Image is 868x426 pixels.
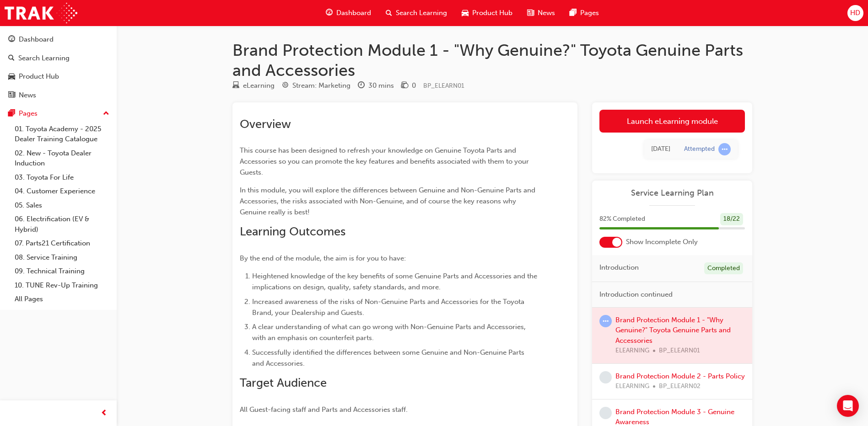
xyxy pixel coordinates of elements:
[240,186,537,216] span: In this module, you will explore the differences between Genuine and Non-Genuine Parts and Access...
[11,278,113,293] a: 10. TUNE Rev-Up Training
[599,407,612,419] span: learningRecordVerb_NONE-icon
[336,8,371,18] span: Dashboard
[11,122,113,146] a: 01. Toyota Academy - 2025 Dealer Training Catalogue
[11,212,113,236] a: 06. Electrification (EV & Hybrid)
[615,372,745,380] a: Brand Protection Module 2 - Parts Policy
[11,146,113,170] a: 02. New - Toyota Dealer Induction
[232,82,239,90] span: learningResourceType_ELEARNING-icon
[11,292,113,306] a: All Pages
[240,224,345,239] span: Learning Outcomes
[570,7,577,19] span: pages-icon
[684,145,715,154] div: Attempted
[599,262,639,273] span: Introduction
[837,395,859,417] div: Open Intercom Messenger
[659,381,701,392] span: BP_ELEARN02
[4,68,113,85] a: Product Hub
[326,7,333,19] span: guage-icon
[454,4,520,22] a: car-iconProduct Hub
[19,90,36,101] div: News
[599,371,612,383] span: learningRecordVerb_NONE-icon
[704,262,743,275] div: Completed
[4,31,113,48] a: Dashboard
[8,73,15,81] span: car-icon
[252,348,526,367] span: Successfully identified the differences between some Genuine and Non-Genuine Parts and Accessories.
[18,53,70,64] div: Search Learning
[368,80,394,91] div: 30 mins
[401,82,408,90] span: money-icon
[8,110,15,118] span: pages-icon
[11,236,113,250] a: 07. Parts21 Certification
[240,146,531,176] span: This course has been designed to refresh your knowledge on Genuine Toyota Parts and Accessories s...
[847,5,863,21] button: HD
[240,376,327,390] span: Target Audience
[4,105,113,122] button: Pages
[19,34,54,45] div: Dashboard
[396,8,447,18] span: Search Learning
[103,108,109,120] span: up-icon
[240,405,408,414] span: All Guest-facing staff and Parts and Accessories staff.
[599,110,745,133] a: Launch eLearning module
[292,80,350,91] div: Stream: Marketing
[243,80,275,91] div: eLearning
[101,408,108,419] span: prev-icon
[4,50,113,67] a: Search Learning
[599,289,673,300] span: Introduction continued
[472,8,512,18] span: Product Hub
[240,254,406,262] span: By the end of the module, the aim is for you to have:
[240,117,291,131] span: Overview
[282,80,350,91] div: Stream
[423,82,464,90] span: Learning resource code
[358,82,365,90] span: clock-icon
[378,4,454,22] a: search-iconSearch Learning
[386,7,392,19] span: search-icon
[232,80,275,91] div: Type
[5,3,77,23] img: Trak
[651,144,670,154] div: Wed Aug 20 2025 09:23:18 GMT+1000 (Australian Eastern Standard Time)
[4,29,113,105] button: DashboardSearch LearningProduct HubNews
[520,4,562,22] a: news-iconNews
[599,214,645,224] span: 82 % Completed
[19,71,59,82] div: Product Hub
[580,8,599,18] span: Pages
[4,87,113,104] a: News
[358,80,394,91] div: Duration
[599,188,745,198] a: Service Learning Plan
[538,8,555,18] span: News
[720,213,743,225] div: 18 / 22
[412,80,416,91] div: 0
[318,4,378,22] a: guage-iconDashboard
[8,54,15,63] span: search-icon
[8,36,15,44] span: guage-icon
[19,108,38,119] div: Pages
[562,4,606,22] a: pages-iconPages
[11,198,113,213] a: 05. Sales
[11,184,113,198] a: 04. Customer Experience
[401,80,416,91] div: Price
[850,8,860,18] span: HD
[599,315,612,327] span: learningRecordVerb_ATTEMPT-icon
[8,91,15,100] span: news-icon
[615,381,649,392] span: ELEARNING
[282,82,289,90] span: target-icon
[252,298,526,317] span: Increased awareness of the risks of Non-Genuine Parts and Accessories for the Toyota Brand, your ...
[527,7,534,19] span: news-icon
[252,323,528,342] span: A clear understanding of what can go wrong with Non-Genuine Parts and Accessories, with an emphas...
[11,250,113,265] a: 08. Service Training
[462,7,469,19] span: car-icon
[232,40,752,80] h1: Brand Protection Module 1 - "Why Genuine?" Toyota Genuine Parts and Accessories
[11,170,113,185] a: 03. Toyota For Life
[11,264,113,278] a: 09. Technical Training
[252,272,539,291] span: Heightened knowledge of the key benefits of some Genuine Parts and Accessories and the implicatio...
[626,237,698,247] span: Show Incomplete Only
[718,143,731,155] span: learningRecordVerb_ATTEMPT-icon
